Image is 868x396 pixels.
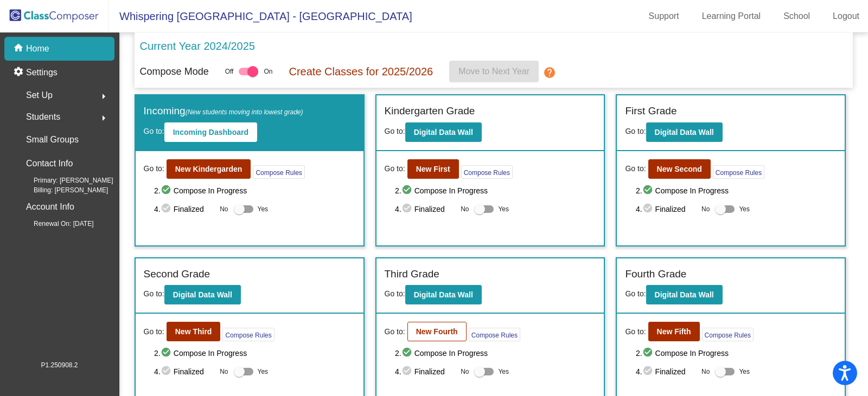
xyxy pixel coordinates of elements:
p: Account Info [26,199,74,215]
span: Renewal On: [DATE] [16,219,93,229]
b: New Second [657,165,702,173]
label: Second Grade [144,267,210,282]
a: Learning Portal [693,8,770,25]
span: 2. Compose In Progress [395,347,596,360]
span: 4. Finalized [636,365,696,378]
button: Compose Rules [469,328,520,341]
button: Digital Data Wall [405,285,482,304]
label: First Grade [625,103,676,119]
span: Billing: [PERSON_NAME] [16,185,108,195]
span: Go to: [385,326,405,337]
button: Compose Rules [222,328,274,341]
span: 4. Finalized [154,203,214,216]
b: New Kindergarden [175,165,242,173]
span: (New students moving into lowest grade) [186,108,303,116]
span: 4. Finalized [154,365,214,378]
span: Go to: [625,163,646,174]
button: New Second [648,159,711,179]
mat-icon: settings [13,66,26,79]
button: Compose Rules [702,328,754,341]
b: Digital Data Wall [414,290,473,299]
span: Primary: [PERSON_NAME] [16,176,113,185]
span: Go to: [385,163,405,174]
span: 4. Finalized [636,203,696,216]
span: Go to: [625,127,646,135]
span: 2. Compose In Progress [636,347,837,360]
p: Settings [26,66,58,79]
mat-icon: check_circle [161,203,174,216]
b: Digital Data Wall [655,128,714,137]
span: No [461,367,469,376]
mat-icon: check_circle [642,184,655,197]
span: No [220,367,228,376]
span: Go to: [625,326,646,337]
button: Digital Data Wall [646,122,723,142]
p: Contact Info [26,156,73,171]
button: Move to Next Year [449,61,539,82]
b: New Third [175,327,212,336]
mat-icon: check_circle [401,365,414,378]
button: Incoming Dashboard [164,122,257,142]
span: Go to: [625,289,646,298]
a: School [775,8,819,25]
span: Students [26,109,60,125]
button: Digital Data Wall [405,122,482,142]
p: Compose Mode [140,64,209,79]
p: Small Groups [26,132,79,147]
span: Go to: [385,289,405,298]
mat-icon: home [13,42,26,55]
span: Move to Next Year [458,67,529,76]
button: New Third [167,322,221,341]
mat-icon: check_circle [642,347,655,360]
span: No [701,204,710,214]
mat-icon: check_circle [401,347,414,360]
label: Kindergarten Grade [385,103,475,119]
label: Incoming [144,103,303,119]
label: Fourth Grade [625,267,686,282]
mat-icon: help [543,66,556,79]
p: Current Year 2024/2025 [140,38,255,54]
span: No [220,204,228,214]
span: Yes [498,365,509,378]
span: Go to: [144,289,164,298]
span: Yes [739,203,750,216]
button: Compose Rules [461,165,513,179]
mat-icon: check_circle [161,184,174,197]
b: New Fifth [657,327,691,336]
span: Yes [739,365,750,378]
p: Home [26,42,49,55]
mat-icon: arrow_right [97,112,110,125]
mat-icon: check_circle [401,203,414,216]
span: Whispering [GEOGRAPHIC_DATA] - [GEOGRAPHIC_DATA] [108,8,412,25]
span: Go to: [144,163,164,174]
span: 4. Finalized [395,365,455,378]
span: Yes [258,365,269,378]
mat-icon: check_circle [161,365,174,378]
button: Compose Rules [253,165,304,179]
span: No [701,367,710,376]
mat-icon: check_circle [642,203,655,216]
span: Go to: [385,127,405,135]
b: Digital Data Wall [655,290,714,299]
b: Digital Data Wall [173,290,232,299]
span: Off [225,67,234,76]
mat-icon: check_circle [642,365,655,378]
button: New Fifth [648,322,700,341]
span: Set Up [26,88,53,103]
span: 2. Compose In Progress [395,184,596,197]
span: Go to: [144,326,164,337]
span: 2. Compose In Progress [154,347,355,360]
button: New Fourth [407,322,467,341]
span: Yes [498,203,509,216]
label: Third Grade [385,267,439,282]
mat-icon: check_circle [401,184,414,197]
span: No [461,204,469,214]
b: Digital Data Wall [414,128,473,137]
p: Create Classes for 2025/2026 [289,63,433,80]
b: Incoming Dashboard [173,128,248,137]
span: 2. Compose In Progress [154,184,355,197]
a: Support [640,8,688,25]
a: Logout [824,8,868,25]
b: New First [416,165,450,173]
span: Go to: [144,127,164,135]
